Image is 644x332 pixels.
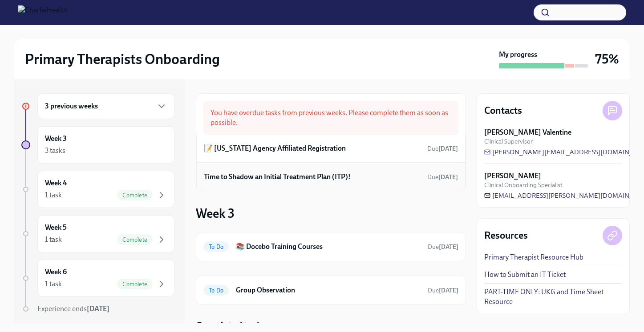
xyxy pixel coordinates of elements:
h2: Primary Therapists Onboarding [25,50,220,68]
span: August 19th, 2025 09:00 [428,243,458,251]
h6: Week 6 [45,267,67,277]
h6: Time to Shadow an Initial Treatment Plan (ITP)! [204,172,351,182]
a: Week 33 tasks [21,126,174,164]
span: August 16th, 2025 09:00 [427,173,458,181]
span: August 11th, 2025 09:00 [427,144,458,153]
h6: Group Observation [236,285,421,295]
h6: Week 3 [45,134,67,144]
h4: Resources [484,229,528,242]
a: Time to Shadow an Initial Treatment Plan (ITP)!Due[DATE] [204,170,458,184]
span: Complete [117,192,153,199]
span: Clinical Supervisor [484,137,533,146]
div: 1 task [45,190,62,200]
h6: Week 4 [45,178,67,188]
h6: 3 previous weeks [45,101,98,111]
a: How to Submit an IT Ticket [484,270,566,280]
strong: [DATE] [438,145,458,152]
a: PART-TIME ONLY: UKG and Time Sheet Resource [484,287,622,307]
strong: [PERSON_NAME] [484,171,541,181]
h3: Week 3 [196,205,235,221]
strong: My progress [499,50,537,60]
span: Complete [117,236,153,243]
div: 3 previous weeks [37,93,174,119]
a: Week 51 taskComplete [21,215,174,252]
strong: [DATE] [87,304,109,313]
h6: 📝 [US_STATE] Agency Affiliated Registration [204,144,346,153]
div: 3 tasks [45,146,65,156]
span: Due [427,173,458,181]
h6: Week 5 [45,223,67,232]
a: To DoGroup ObservationDue[DATE] [203,283,458,297]
strong: [DATE] [438,173,458,181]
span: Due [428,243,458,251]
span: Due [428,287,458,294]
a: 📝 [US_STATE] Agency Affiliated RegistrationDue[DATE] [204,142,458,155]
span: To Do [203,244,229,250]
span: Due [427,145,458,152]
div: 1 task [45,279,62,289]
h4: Contacts [484,104,522,117]
span: To Do [203,287,229,294]
div: You have overdue tasks from previous weeks. Please complete them as soon as possible. [203,101,458,135]
strong: [DATE] [439,243,458,251]
h3: 75% [595,51,619,67]
a: Primary Therapist Resource Hub [484,252,583,262]
span: Complete [117,281,153,288]
img: CharlieHealth [18,5,67,20]
span: August 19th, 2025 09:00 [428,286,458,295]
a: To Do📚 Docebo Training CoursesDue[DATE] [203,240,458,254]
div: 1 task [45,235,62,244]
span: Experience ends [37,304,109,313]
a: Week 41 taskComplete [21,171,174,208]
a: Week 61 taskComplete [21,260,174,297]
span: Clinical Onboarding Specialist [484,181,563,189]
h6: 📚 Docebo Training Courses [236,242,421,252]
strong: [PERSON_NAME] Valentine [484,128,571,137]
strong: [DATE] [439,287,458,294]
